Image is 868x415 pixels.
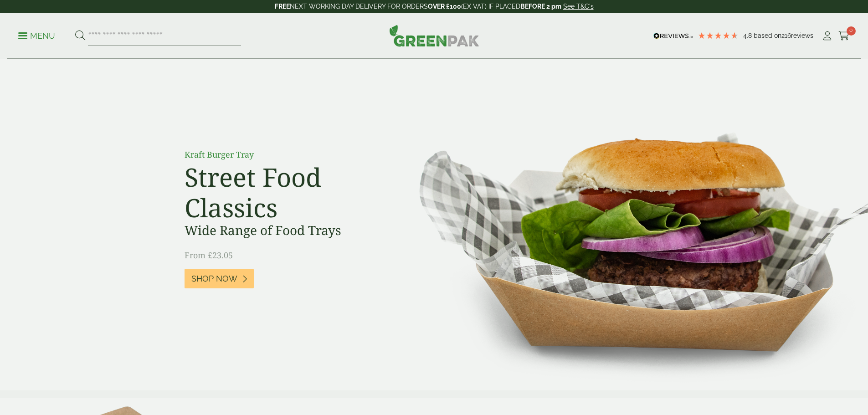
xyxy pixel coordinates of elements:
[847,26,856,36] span: 0
[754,32,781,39] span: Based on
[791,32,813,39] span: reviews
[428,3,461,10] strong: OVER £100
[563,3,594,10] a: See T&C's
[185,269,254,288] a: Shop Now
[698,31,739,40] div: 4.79 Stars
[781,32,791,39] span: 216
[275,3,290,10] strong: FREE
[18,31,55,40] a: Menu
[838,29,850,43] a: 0
[389,25,479,46] img: GreenPak Supplies
[822,31,833,41] i: My Account
[390,59,868,390] img: Street Food Classics
[185,162,390,223] h2: Street Food Classics
[191,274,237,284] span: Shop Now
[653,33,693,39] img: REVIEWS.io
[185,149,390,161] p: Kraft Burger Tray
[185,250,233,261] span: From £23.05
[18,31,55,41] p: Menu
[520,3,561,10] strong: BEFORE 2 pm
[185,223,390,238] h3: Wide Range of Food Trays
[838,31,850,41] i: Cart
[743,32,754,39] span: 4.8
